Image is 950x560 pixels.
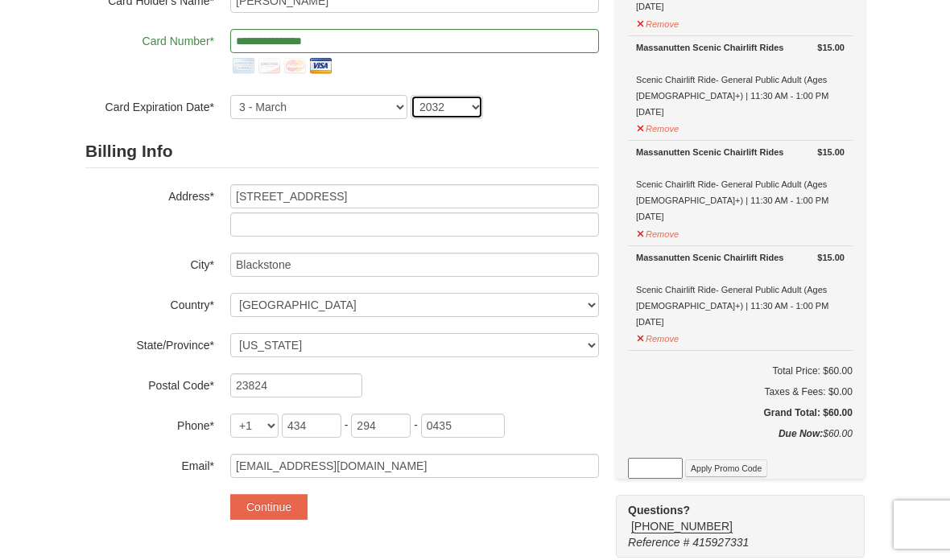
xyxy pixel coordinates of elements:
input: xxxx [421,414,505,438]
div: $60.00 [628,426,853,458]
input: Email [230,454,599,478]
label: Card Expiration Date* [85,95,214,115]
input: City [230,253,599,277]
img: discover.png [256,53,282,79]
label: Postal Code* [85,373,214,393]
strong: $15.00 [817,249,845,266]
span: - [345,418,349,431]
h2: Billing Info [85,135,599,168]
input: xxx [351,414,411,438]
label: Email* [85,454,214,474]
button: Remove [636,12,679,32]
input: xxx [282,414,341,438]
div: Scenic Chairlift Ride- General Public Adult (Ages [DEMOGRAPHIC_DATA]+) | 11:30 AM - 1:00 PM [DATE] [636,144,845,224]
button: Continue [230,494,308,520]
h6: Total Price: $60.00 [628,363,853,379]
strong: $15.00 [817,144,845,160]
div: Massanutten Scenic Chairlift Rides [636,249,845,266]
div: Taxes & Fees: $0.00 [628,384,853,400]
button: Remove [636,117,679,137]
label: Address* [85,184,214,204]
strong: Due Now: [779,428,823,439]
strong: $15.00 [817,39,845,56]
span: Reference # [628,536,689,549]
span: - [414,418,418,431]
div: Massanutten Scenic Chairlift Rides [636,39,845,56]
strong: Questions? [628,504,690,517]
h5: Grand Total: $60.00 [628,405,853,421]
label: State/Province* [85,333,214,353]
button: Remove [636,222,679,242]
button: Remove [636,327,679,347]
img: visa.png [308,53,333,79]
button: Apply Promo Code [685,459,767,477]
img: mastercard.png [282,53,308,79]
input: Postal Code [230,373,362,397]
input: Billing Info [230,184,599,208]
img: amex.png [230,53,256,79]
label: Phone* [85,414,214,434]
div: Scenic Chairlift Ride- General Public Adult (Ages [DEMOGRAPHIC_DATA]+) | 11:30 AM - 1:00 PM [DATE] [636,249,845,330]
label: City* [85,253,214,273]
span: 415927331 [692,536,749,549]
label: Card Number* [85,29,214,49]
div: Scenic Chairlift Ride- General Public Adult (Ages [DEMOGRAPHIC_DATA]+) | 11:30 AM - 1:00 PM [DATE] [636,39,845,120]
div: Massanutten Scenic Chairlift Rides [636,144,845,160]
label: Country* [85,293,214,313]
